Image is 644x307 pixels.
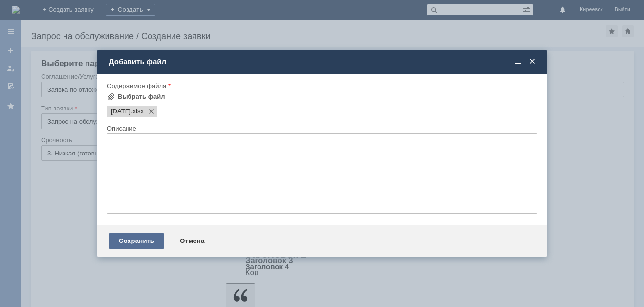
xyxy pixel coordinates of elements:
[109,57,537,66] div: Добавить файл
[107,83,535,89] div: Содержимое файла
[514,57,523,66] span: Свернуть (Ctrl + M)
[527,57,537,66] span: Закрыть
[131,108,144,115] span: 24.09.2025.xlsx
[107,125,535,132] div: Описание
[111,108,131,115] span: 24.09.2025.xlsx
[118,93,165,101] div: Выбрать файл
[4,4,143,20] div: Добрый вечер. Прошу удалить отложенные чеки за [DATE]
